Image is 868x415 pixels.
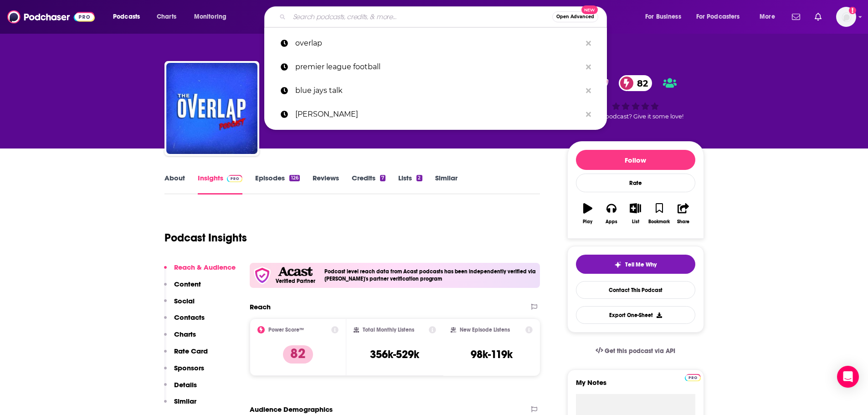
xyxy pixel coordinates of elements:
[107,10,152,24] button: open menu
[264,31,607,55] a: overlap
[264,55,607,79] a: premier league football
[567,69,704,126] div: verified Badge82Good podcast? Give it some love!
[295,79,581,102] p: blue jays talk
[628,75,652,91] span: 82
[576,150,695,170] button: Follow
[625,261,657,268] span: Tell Me Why
[174,313,205,322] p: Contacts
[198,174,243,195] a: InsightsPodchaser Pro
[614,261,621,268] img: tell me why sparkle
[164,347,208,364] button: Rate Card
[164,313,205,330] button: Contacts
[623,197,647,230] button: List
[837,366,859,388] div: Open Intercom Messenger
[174,397,196,405] p: Similar
[632,219,639,225] div: List
[576,197,600,230] button: Play
[581,5,598,14] span: New
[552,11,598,22] button: Open AdvancedNew
[647,197,671,230] button: Bookmark
[471,348,513,361] h3: 98k-119k
[174,347,208,355] p: Rate Card
[151,10,182,24] a: Charts
[264,102,607,126] a: [PERSON_NAME]
[788,9,804,25] a: Show notifications dropdown
[588,340,683,362] a: Get this podcast via API
[174,297,195,305] p: Social
[174,280,201,288] p: Content
[174,330,196,338] p: Charts
[639,10,693,24] button: open menu
[164,297,195,313] button: Social
[398,174,422,195] a: Lists2
[370,348,419,361] h3: 356k-529k
[836,7,856,27] span: Logged in as ddeng
[677,219,689,225] div: Share
[227,175,243,182] img: Podchaser Pro
[273,6,616,27] div: Search podcasts, credits, & more...
[685,373,701,381] a: Pro website
[836,7,856,27] button: Show profile menu
[324,268,537,282] h4: Podcast level reach data from Acast podcasts has been independently verified via [PERSON_NAME]'s ...
[295,102,581,126] p: jd bunkis
[576,174,695,192] div: Rate
[283,345,313,364] p: 82
[671,197,695,230] button: Share
[188,10,238,24] button: open menu
[583,219,592,225] div: Play
[253,266,271,284] img: verfied icon
[619,75,652,91] a: 82
[164,231,247,245] h1: Podcast Insights
[255,174,299,195] a: Episodes126
[576,255,695,274] button: tell me why sparkleTell Me Why
[690,10,753,24] button: open menu
[289,175,299,181] div: 126
[164,380,197,397] button: Details
[363,327,414,333] h2: Total Monthly Listens
[164,397,196,414] button: Similar
[164,280,201,297] button: Content
[588,113,683,120] span: Good podcast? Give it some love!
[174,380,197,389] p: Details
[648,219,670,225] div: Bookmark
[194,10,226,23] span: Monitoring
[606,219,617,225] div: Apps
[696,10,740,23] span: For Podcasters
[685,374,701,381] img: Podchaser Pro
[576,281,695,299] a: Contact This Podcast
[849,7,856,14] svg: Add a profile image
[268,327,304,333] h2: Power Score™
[164,330,196,347] button: Charts
[460,327,510,333] h2: New Episode Listens
[576,378,695,394] label: My Notes
[113,10,140,23] span: Podcasts
[174,364,204,372] p: Sponsors
[380,175,385,181] div: 7
[352,174,385,195] a: Credits7
[276,278,315,284] h5: Verified Partner
[556,15,594,19] span: Open Advanced
[164,364,204,380] button: Sponsors
[753,10,786,24] button: open menu
[811,9,825,25] a: Show notifications dropdown
[605,347,675,355] span: Get this podcast via API
[600,197,623,230] button: Apps
[166,63,257,154] img: The Overlap
[250,302,271,311] h2: Reach
[313,174,339,195] a: Reviews
[264,79,607,102] a: blue jays talk
[416,175,422,181] div: 2
[289,10,552,24] input: Search podcasts, credits, & more...
[278,267,313,277] img: Acast
[164,174,185,195] a: About
[250,405,333,414] h2: Audience Demographics
[760,10,775,23] span: More
[836,7,856,27] img: User Profile
[576,306,695,324] button: Export One-Sheet
[164,263,236,280] button: Reach & Audience
[295,31,581,55] p: overlap
[157,10,176,23] span: Charts
[7,8,95,26] img: Podchaser - Follow, Share and Rate Podcasts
